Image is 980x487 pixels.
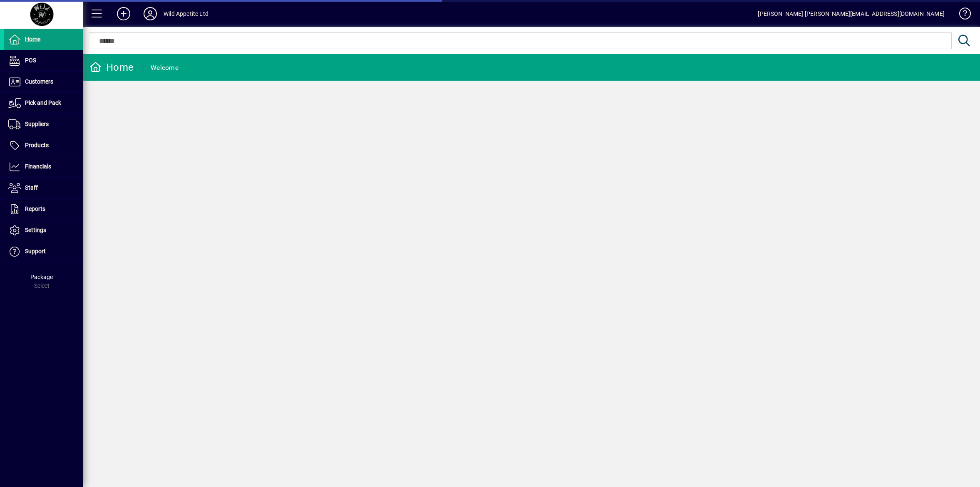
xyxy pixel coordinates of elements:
[25,36,40,42] span: Home
[4,135,83,156] a: Products
[4,241,83,262] a: Support
[151,61,179,74] div: Welcome
[25,248,46,255] span: Support
[89,61,134,74] div: Home
[110,6,137,21] button: Add
[164,7,208,20] div: Wild Appetite Ltd
[4,72,83,92] a: Customers
[4,220,83,241] a: Settings
[4,114,83,135] a: Suppliers
[4,156,83,177] a: Financials
[25,121,49,127] span: Suppliers
[25,99,61,106] span: Pick and Pack
[25,142,49,148] span: Products
[30,274,53,280] span: Package
[25,205,45,212] span: Reports
[4,199,83,220] a: Reports
[953,2,970,29] a: Knowledge Base
[4,178,83,198] a: Staff
[137,6,164,21] button: Profile
[25,163,51,170] span: Financials
[25,227,46,233] span: Settings
[25,184,38,191] span: Staff
[4,50,83,71] a: POS
[4,93,83,114] a: Pick and Pack
[25,78,53,85] span: Customers
[25,57,36,64] span: POS
[758,7,945,20] div: [PERSON_NAME] [PERSON_NAME][EMAIL_ADDRESS][DOMAIN_NAME]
